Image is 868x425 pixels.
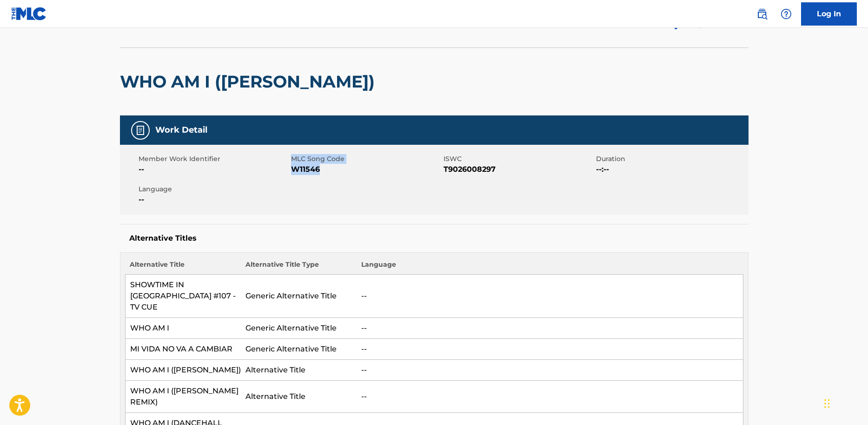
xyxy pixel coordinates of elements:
td: -- [357,360,743,381]
h5: Work Detail [155,125,207,135]
td: -- [357,339,743,360]
div: Help [777,5,795,23]
th: Language [357,260,743,275]
td: Alternative Title [241,381,357,413]
td: SHOWTIME IN [GEOGRAPHIC_DATA] #107 - TV CUE [125,275,241,318]
h2: WHO AM I ([PERSON_NAME]) [120,71,379,92]
td: MI VIDA NO VA A CAMBIAR [125,339,241,360]
td: WHO AM I [125,318,241,339]
span: -- [139,164,289,175]
td: -- [357,275,743,318]
th: Alternative Title Type [241,260,357,275]
span: T9026008297 [444,164,594,175]
td: -- [357,318,743,339]
img: MLC Logo [11,7,47,20]
img: Work Detail [135,125,146,136]
td: WHO AM I ([PERSON_NAME]) [125,360,241,381]
span: Duration [596,154,746,164]
iframe: Chat Widget [822,380,868,425]
td: -- [357,381,743,413]
a: Log In [801,2,857,26]
th: Alternative Title [125,260,241,275]
td: Alternative Title [241,360,357,381]
div: Drag [824,390,830,418]
img: search [756,8,768,20]
a: Public Search [753,5,771,23]
td: Generic Alternative Title [241,275,357,318]
td: Generic Alternative Title [241,318,357,339]
span: Member Work Identifier [139,154,289,164]
td: WHO AM I ([PERSON_NAME] REMIX) [125,381,241,413]
span: --:-- [596,164,746,175]
span: ISWC [444,154,594,164]
span: W11546 [291,164,441,175]
span: Language [139,184,289,194]
span: -- [139,194,289,205]
span: MLC Song Code [291,154,441,164]
h5: Alternative Titles [129,234,739,243]
td: Generic Alternative Title [241,339,357,360]
img: help [781,8,792,20]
